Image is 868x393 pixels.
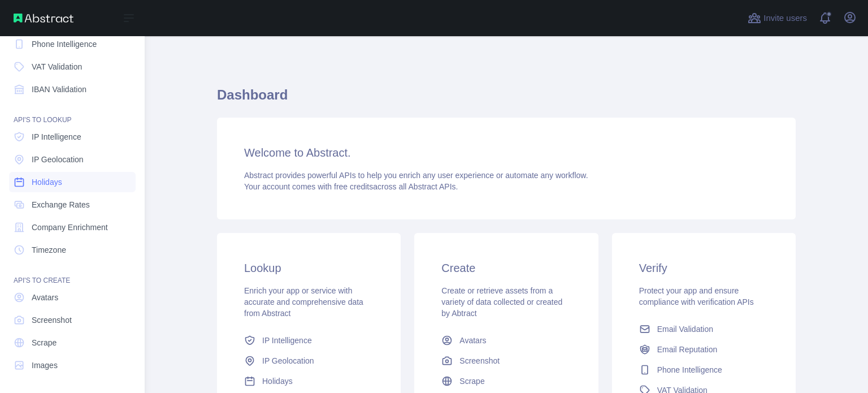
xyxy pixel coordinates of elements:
button: Invite users [745,9,809,27]
span: free credits [334,182,373,191]
span: Email Reputation [657,344,718,355]
span: IBAN Validation [32,84,86,95]
h3: Verify [639,260,769,276]
a: Phone Intelligence [9,34,136,54]
h3: Lookup [244,260,374,276]
img: Abstract API [14,14,73,23]
span: Scrape [32,337,57,348]
span: Screenshot [459,355,500,366]
span: Create or retrieve assets from a variety of data collected or created by Abtract [441,286,562,318]
a: Screenshot [437,351,575,371]
a: VAT Validation [9,57,136,77]
span: Scrape [459,375,484,387]
span: IP Geolocation [262,355,314,366]
span: Protect your app and ensure compliance with verification APIs [639,286,754,306]
a: Phone Intelligence [635,360,773,380]
div: API'S TO LOOKUP [9,102,136,124]
a: IBAN Validation [9,79,136,100]
a: IP Intelligence [9,127,136,147]
h1: Dashboard [217,86,796,113]
span: IP Intelligence [262,335,312,346]
a: Screenshot [9,310,136,330]
span: Holidays [32,176,62,188]
a: IP Geolocation [9,149,136,170]
span: Exchange Rates [32,199,90,210]
div: API'S TO CREATE [9,262,136,285]
h3: Create [441,260,571,276]
a: IP Intelligence [240,330,378,351]
span: Abstract provides powerful APIs to help you enrich any user experience or automate any workflow. [244,171,588,180]
span: Enrich your app or service with accurate and comprehensive data from Abstract [244,286,363,318]
span: Timezone [32,244,66,256]
span: Holidays [262,375,293,387]
span: IP Intelligence [32,131,81,142]
a: Images [9,355,136,375]
span: Email Validation [657,323,713,335]
a: Email Reputation [635,339,773,360]
span: Screenshot [32,314,72,326]
a: Email Validation [635,319,773,339]
a: Holidays [240,371,378,391]
a: Exchange Rates [9,195,136,215]
span: Company Enrichment [32,222,108,233]
a: Scrape [9,332,136,353]
span: Avatars [32,292,58,303]
a: IP Geolocation [240,351,378,371]
a: Timezone [9,240,136,260]
a: Company Enrichment [9,217,136,237]
span: Invite users [763,12,807,25]
span: Your account comes with across all Abstract APIs. [244,182,458,191]
span: Avatars [459,335,486,346]
a: Avatars [437,330,575,351]
span: IP Geolocation [32,154,84,165]
span: VAT Validation [32,61,82,72]
a: Scrape [437,371,575,391]
a: Holidays [9,172,136,192]
span: Phone Intelligence [32,38,97,50]
span: Images [32,360,58,371]
a: Avatars [9,287,136,308]
span: Phone Intelligence [657,364,722,375]
h3: Welcome to Abstract. [244,145,769,161]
